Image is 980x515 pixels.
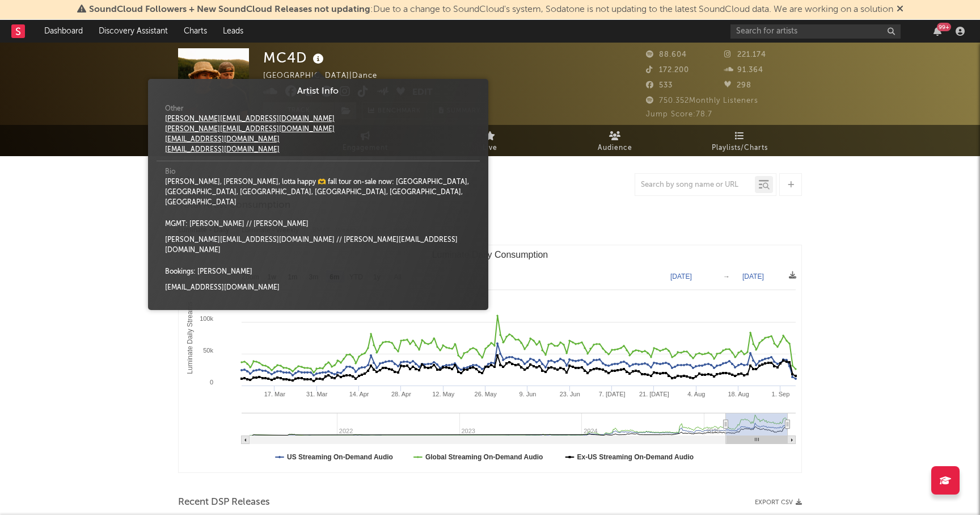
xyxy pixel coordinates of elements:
[186,302,194,374] text: Luminate Daily Streams
[646,111,712,118] span: Jump Score: 78.7
[724,51,766,58] span: 221.174
[215,20,251,43] a: Leads
[89,5,370,14] span: SoundCloud Followers + New SoundCloud Releases not updating
[165,235,471,256] div: [PERSON_NAME][EMAIL_ADDRESS][DOMAIN_NAME] // [PERSON_NAME][EMAIL_ADDRESS][DOMAIN_NAME]
[179,245,801,472] svg: Luminate Daily Consumption
[712,141,768,155] span: Playlists/Charts
[646,51,687,58] span: 88.604
[475,391,497,397] text: 26. May
[391,391,411,397] text: 28. Apr
[89,5,893,14] span: : Due to a change to SoundCloud's system, Sodatone is not updating to the latest SoundCloud data....
[772,391,790,397] text: 1. Sep
[165,219,335,229] div: MGMT: [PERSON_NAME] // [PERSON_NAME]
[165,104,184,114] span: Other
[519,391,536,397] text: 9. Jun
[598,141,632,155] span: Audience
[178,496,270,509] span: Recent DSP Releases
[728,391,749,397] text: 18. Aug
[670,273,692,280] text: [DATE]
[165,136,280,143] a: [EMAIL_ADDRESS][DOMAIN_NAME]
[723,273,730,280] text: →
[742,273,764,280] text: [DATE]
[165,267,335,277] div: Bookings: [PERSON_NAME]
[425,453,543,461] text: Global Streaming On-Demand Audio
[724,66,763,74] span: 91.364
[36,20,91,43] a: Dashboard
[560,391,580,397] text: 23. Jun
[165,167,175,177] span: Bio
[897,5,903,14] span: Dismiss
[677,125,802,156] a: Playlists/Charts
[646,82,673,89] span: 533
[724,82,751,89] span: 298
[349,391,369,397] text: 14. Apr
[646,66,689,74] span: 172.200
[432,391,455,397] text: 12. May
[639,391,669,397] text: 21. [DATE]
[210,379,213,386] text: 0
[165,146,280,153] a: [EMAIL_ADDRESS][DOMAIN_NAME]
[730,24,901,39] input: Search for artists
[264,391,286,397] text: 17. Mar
[306,391,328,397] text: 31. Mar
[483,141,497,155] span: Live
[263,48,327,67] div: MC4D
[933,27,941,36] button: 99+
[165,177,471,208] div: [PERSON_NAME], [PERSON_NAME], lotta happy 🫶 fall tour on-sale now: [GEOGRAPHIC_DATA], [GEOGRAPHIC...
[687,391,705,397] text: 4. Aug
[263,69,390,83] div: [GEOGRAPHIC_DATA] | Dance
[287,453,393,461] text: US Streaming On-Demand Audio
[157,85,480,98] div: Artist Info
[755,499,802,506] button: Export CSV
[91,20,176,43] a: Discovery Assistant
[176,20,215,43] a: Charts
[577,453,694,461] text: Ex-US Streaming On-Demand Audio
[552,125,677,156] a: Audience
[635,181,755,190] input: Search by song name or URL
[432,250,548,259] text: Luminate Daily Consumption
[428,125,552,156] a: Live
[165,116,335,123] a: [PERSON_NAME][EMAIL_ADDRESS][DOMAIN_NAME]
[646,97,758,104] span: 750.352 Monthly Listeners
[203,347,213,354] text: 50k
[937,23,951,31] div: 99 +
[200,315,213,322] text: 100k
[599,391,626,397] text: 7. [DATE]
[165,283,335,293] div: [EMAIL_ADDRESS][DOMAIN_NAME]
[165,126,335,133] a: [PERSON_NAME][EMAIL_ADDRESS][DOMAIN_NAME]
